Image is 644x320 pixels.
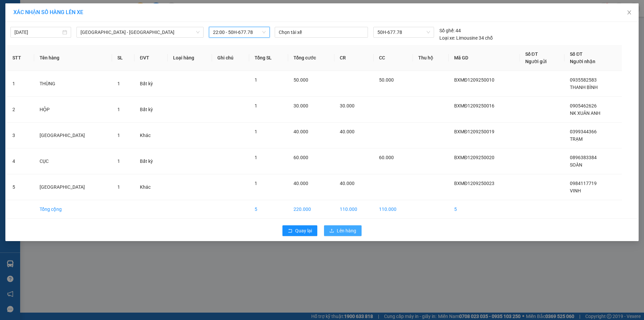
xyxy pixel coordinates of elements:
span: 30.000 [340,103,355,108]
span: 40.000 [293,181,308,186]
th: Tổng SL [249,45,288,71]
td: HỘP [34,97,112,123]
span: SL [74,48,83,57]
div: Đăk Mil [78,6,125,14]
td: Bất kỳ [135,97,168,123]
div: Limousine 34 chỗ [439,34,493,42]
span: 0905462626 [570,103,597,108]
td: Bất kỳ [135,71,168,97]
th: CC [374,45,413,71]
td: 5 [449,200,520,219]
input: 12/09/2025 [14,29,61,36]
span: NK XUÂN ANH [570,110,600,116]
span: 40.000 [293,129,308,134]
span: BXMĐ1209250016 [454,103,494,108]
th: ĐVT [135,45,168,71]
div: Dãy 4-B15 bến xe [GEOGRAPHIC_DATA] [6,6,74,22]
td: 220.000 [288,200,334,219]
span: 0896383384 [570,155,597,160]
td: [GEOGRAPHIC_DATA] [34,174,112,200]
td: 110.000 [374,200,413,219]
span: 50H-677.78 [377,27,430,37]
span: BXMĐ1209250023 [454,181,494,186]
div: Tên hàng: TH GIẤY ( : 1 ) [6,49,125,57]
td: Khác [135,123,168,148]
td: Tổng cộng [34,200,112,219]
span: Số ghế: [439,27,454,34]
div: 40.000 [77,35,126,45]
th: STT [7,45,34,71]
span: BXMĐ1209250010 [454,77,494,83]
td: CỤC [34,148,112,174]
button: uploadLên hàng [324,225,362,236]
button: rollbackQuay lại [282,225,317,236]
span: Người gửi [525,59,547,64]
span: 1 [255,155,257,160]
th: CR [334,45,374,71]
span: CC : [77,37,87,44]
span: XÁC NHẬN SỐ HÀNG LÊN XE [13,9,83,15]
span: down [196,30,200,34]
span: SOÀN [570,162,582,168]
span: 1 [255,181,257,186]
span: 1 [117,158,120,164]
td: 1 [7,71,34,97]
td: 5 [249,200,288,219]
span: 1 [255,77,257,83]
span: 60.000 [293,155,308,160]
span: 1 [117,133,120,138]
span: 1 [255,103,257,108]
div: 0919238348 [78,22,125,31]
td: 5 [7,174,34,200]
th: Mã GD [449,45,520,71]
button: Close [620,3,639,22]
td: 3 [7,123,34,148]
span: 22:00 - 50H-677.78 [213,27,266,37]
span: 50.000 [293,77,308,83]
span: Lên hàng [337,227,356,234]
span: BXMĐ1209250020 [454,155,494,160]
span: Gửi: [6,6,16,13]
td: 4 [7,148,34,174]
div: 44 [439,27,461,34]
span: BXMĐ1209250019 [454,129,494,134]
td: THÙNG [34,71,112,97]
th: SL [112,45,135,71]
span: 0984117719 [570,181,597,186]
span: TRẠM [570,136,583,142]
span: close [627,10,632,15]
span: Loại xe: [439,34,455,42]
span: 1 [255,129,257,134]
td: 2 [7,97,34,123]
th: Loại hàng [168,45,212,71]
th: Tổng cước [288,45,334,71]
span: 30.000 [293,103,308,108]
span: Số ĐT [570,51,583,57]
td: [GEOGRAPHIC_DATA] [34,123,112,148]
div: BÍCH [78,14,125,22]
span: 1 [117,81,120,86]
span: 50.000 [379,77,394,83]
span: rollback [288,228,292,234]
span: 0935582583 [570,77,597,83]
td: Bất kỳ [135,148,168,174]
span: 40.000 [340,129,355,134]
span: VINH [570,188,581,193]
span: Quay lại [295,227,312,234]
th: Ghi chú [212,45,249,71]
span: Số ĐT [525,51,538,57]
span: 0399344366 [570,129,597,134]
span: THANH BÌNH [570,85,598,90]
span: Người nhận [570,59,595,64]
span: upload [329,228,334,234]
th: Thu hộ [413,45,449,71]
th: Tên hàng [34,45,112,71]
span: 60.000 [379,155,394,160]
span: Sài Gòn - Đắk Nông [80,27,200,37]
span: 40.000 [340,181,355,186]
span: 1 [117,184,120,190]
span: Nhận: [78,6,95,13]
td: 110.000 [334,200,374,219]
span: 1 [117,107,120,112]
td: Khác [135,174,168,200]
